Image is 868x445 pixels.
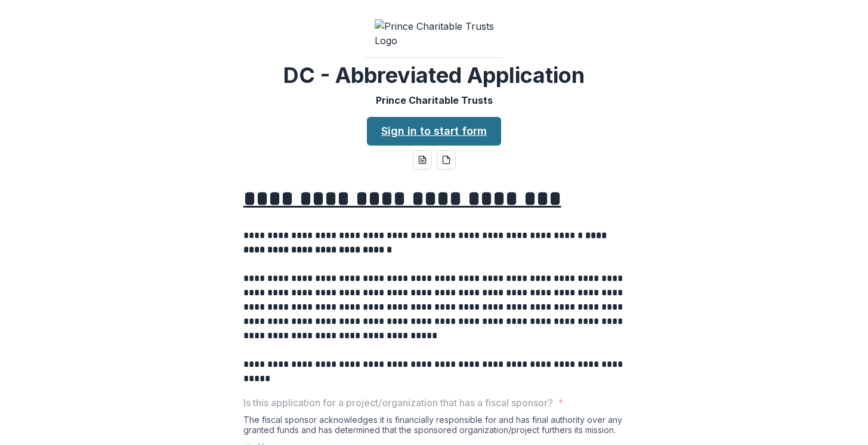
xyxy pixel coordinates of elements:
[375,19,494,48] img: Prince Charitable Trusts Logo
[243,395,553,410] p: Is this application for a project/organization that has a fiscal sponsor?
[376,93,493,107] p: Prince Charitable Trusts
[367,117,501,146] a: Sign in to start form
[413,150,432,169] button: word-download
[243,415,625,440] div: The fiscal sponsor acknowledges it is financially responsible for and has final authority over an...
[283,63,585,88] h2: DC - Abbreviated Application
[437,150,456,169] button: pdf-download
